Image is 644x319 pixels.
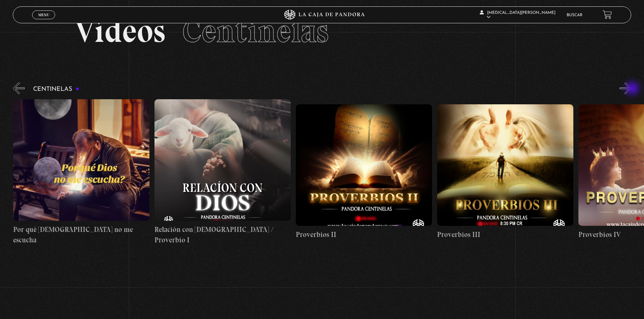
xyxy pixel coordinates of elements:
[437,99,573,245] a: Proverbios III
[296,229,432,240] h4: Proverbios II
[296,99,432,245] a: Proverbios II
[480,11,555,19] span: [MEDICAL_DATA][PERSON_NAME]
[75,15,569,47] h2: Videos
[437,229,573,240] h4: Proverbios III
[38,13,49,17] span: Menu
[182,12,329,50] span: Centinelas
[13,224,149,245] h4: Por qué [DEMOGRAPHIC_DATA] no me escucha
[603,10,612,19] a: View your shopping cart
[154,99,291,245] a: Relación con [DEMOGRAPHIC_DATA] / Proverbio I
[33,86,79,92] h3: Centinelas
[567,13,582,17] a: Buscar
[13,82,25,94] button: Previous
[13,99,149,245] a: Por qué [DEMOGRAPHIC_DATA] no me escucha
[154,224,291,245] h4: Relación con [DEMOGRAPHIC_DATA] / Proverbio I
[620,82,631,94] button: Next
[36,19,52,23] span: Cerrar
